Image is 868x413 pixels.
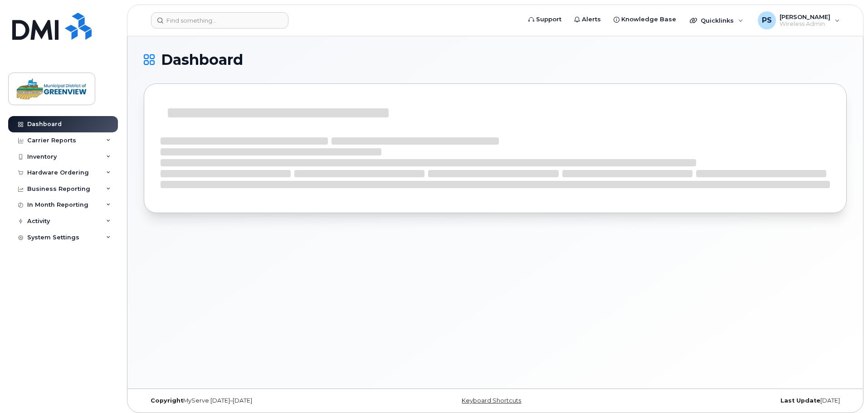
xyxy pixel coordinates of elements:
div: MyServe [DATE]–[DATE] [144,397,378,404]
a: Keyboard Shortcuts [462,397,521,404]
span: Dashboard [161,53,243,67]
div: [DATE] [612,397,847,404]
strong: Last Update [780,397,820,404]
strong: Copyright [151,397,183,404]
